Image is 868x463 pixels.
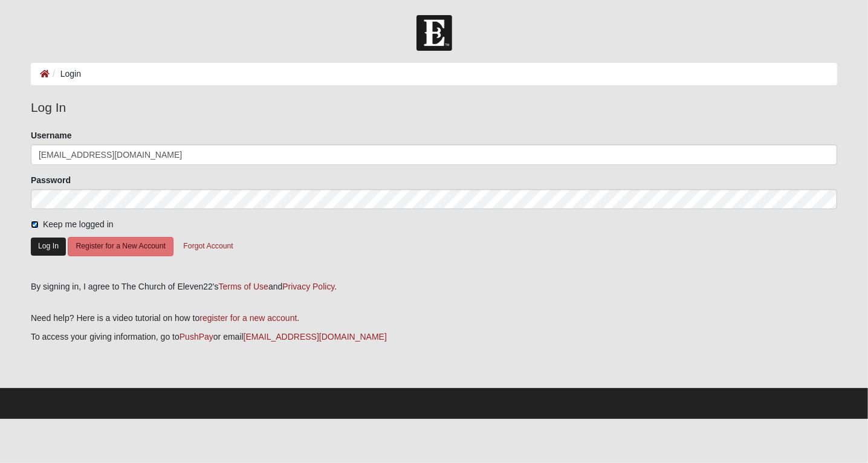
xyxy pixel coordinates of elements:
[31,238,66,255] button: Log In
[219,282,268,291] a: Terms of Use
[244,332,387,342] a: [EMAIL_ADDRESS][DOMAIN_NAME]
[31,312,837,325] p: Need help? Here is a video tutorial on how to .
[31,98,837,117] legend: Log In
[31,221,39,228] input: Keep me logged in
[43,219,114,229] span: Keep me logged in
[31,331,837,343] p: To access your giving information, go to or email
[31,174,71,186] label: Password
[50,68,81,80] li: Login
[31,280,837,293] div: By signing in, I agree to The Church of Eleven22's and .
[31,129,72,141] label: Username
[180,332,213,342] a: PushPay
[199,313,297,323] a: register for a new account
[68,237,173,256] button: Register for a New Account
[282,282,334,291] a: Privacy Policy
[416,15,452,51] img: Church of Eleven22 Logo
[175,237,241,256] button: Forgot Account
